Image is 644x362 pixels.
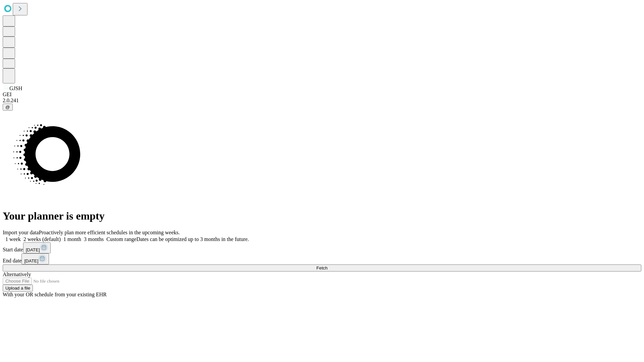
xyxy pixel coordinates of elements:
span: 2 weeks (default) [23,236,61,242]
button: Upload a file [3,285,33,292]
span: GJSH [9,85,22,91]
span: 3 months [84,236,104,242]
span: Proactively plan more efficient schedules in the upcoming weeks. [39,230,180,235]
span: 1 week [5,236,21,242]
h1: Your planner is empty [3,210,641,222]
button: @ [3,104,13,111]
span: [DATE] [26,247,40,252]
button: Fetch [3,264,641,271]
span: Import your data [3,230,39,235]
div: End date [3,253,641,264]
span: With your OR schedule from your existing EHR [3,292,107,297]
span: Custom range [106,236,136,242]
span: Fetch [316,265,327,270]
button: [DATE] [23,242,51,253]
div: GEI [3,92,641,98]
span: [DATE] [24,258,38,263]
span: @ [5,105,10,110]
span: Alternatively [3,271,31,277]
button: [DATE] [21,253,49,264]
div: 2.0.241 [3,98,641,104]
div: Start date [3,242,641,253]
span: Dates can be optimized up to 3 months in the future. [137,236,249,242]
span: 1 month [63,236,81,242]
